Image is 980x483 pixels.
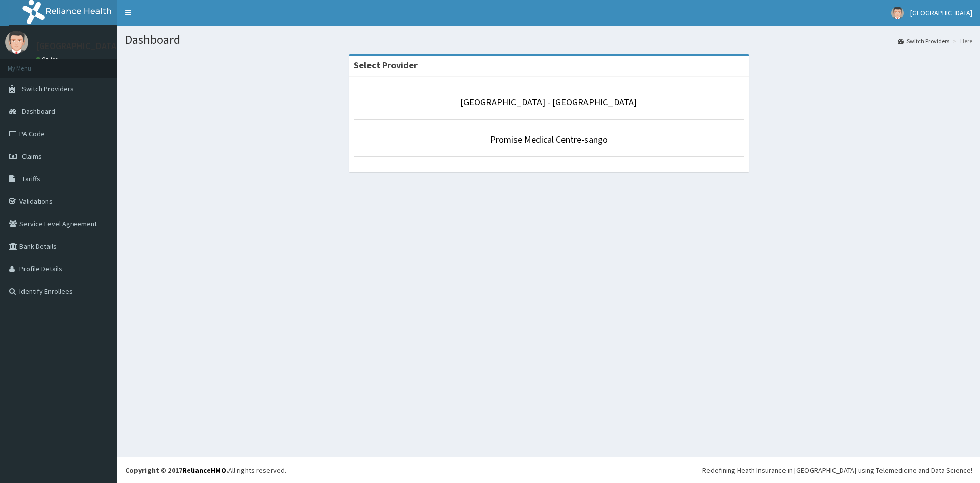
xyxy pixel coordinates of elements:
[36,41,120,51] p: [GEOGRAPHIC_DATA]
[22,152,42,161] span: Claims
[5,31,28,54] img: User Image
[898,37,949,45] a: Switch Providers
[117,457,980,483] footer: All rights reserved.
[22,174,40,183] span: Tariffs
[490,133,608,145] a: Promise Medical Centre-sango
[910,8,972,17] span: [GEOGRAPHIC_DATA]
[891,7,904,19] img: User Image
[36,56,60,63] a: Online
[702,465,972,475] div: Redefining Heath Insurance in [GEOGRAPHIC_DATA] using Telemedicine and Data Science!
[460,96,637,108] a: [GEOGRAPHIC_DATA] - [GEOGRAPHIC_DATA]
[125,466,228,475] strong: Copyright © 2017 .
[22,107,55,116] span: Dashboard
[22,84,74,94] span: Switch Providers
[354,59,418,71] strong: Select Provider
[182,466,226,475] a: RelianceHMO
[950,37,972,45] li: Here
[125,33,972,47] h1: Dashboard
